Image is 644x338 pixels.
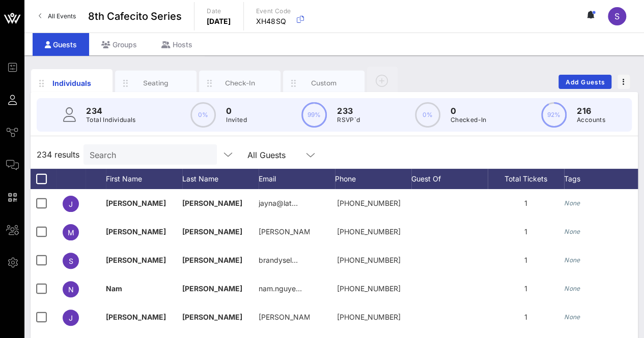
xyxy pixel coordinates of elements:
i: None [564,313,580,321]
span: [PERSON_NAME] [182,256,242,264]
span: All Events [48,12,76,20]
div: 1 [488,274,564,303]
a: All Events [33,8,82,24]
span: +17147957099 [337,256,401,264]
span: 8th Cafecito Series [88,9,182,24]
span: [PERSON_NAME] [182,227,242,236]
p: Total Individuals [86,115,136,125]
span: 234 results [37,148,79,161]
p: [PERSON_NAME]… [259,303,310,331]
p: brandysel… [259,246,298,274]
div: S [608,7,626,25]
span: +17148898060 [337,227,401,236]
span: [PERSON_NAME] [182,199,242,207]
p: Accounts [577,115,605,125]
div: Guest Of [411,169,488,189]
div: Check-In [217,78,263,88]
div: Custom [301,78,347,88]
span: M [68,228,74,237]
div: Phone [335,169,411,189]
p: XH48SQ [256,16,291,26]
span: Nam [106,284,122,293]
div: Guests [33,33,89,56]
div: All Guests [247,150,286,160]
span: Add Guests [565,78,605,86]
div: Last Name [182,169,259,189]
p: 216 [577,105,605,117]
span: J [69,314,73,322]
div: Groups [89,33,149,56]
span: +15054852520 [337,284,401,293]
p: 0 [226,105,247,117]
button: Add Guests [558,75,611,89]
span: [PERSON_NAME] [182,313,242,321]
p: [PERSON_NAME]@t… [259,218,310,246]
div: All Guests [241,144,323,165]
p: Event Code [256,6,291,16]
p: RSVP`d [337,115,360,125]
span: [PERSON_NAME] [182,284,242,293]
i: None [564,228,580,235]
p: Date [207,6,231,16]
p: 234 [86,105,136,117]
div: Hosts [149,33,205,56]
span: J [69,200,73,208]
span: S [614,11,620,21]
span: S [69,257,73,265]
div: Email [259,169,335,189]
div: Total Tickets [488,169,564,189]
span: +13018302848 [337,313,401,321]
i: None [564,199,580,207]
p: Checked-In [451,115,487,125]
div: First Name [106,169,182,189]
p: [DATE] [207,16,231,26]
p: jayna@lat… [259,189,298,218]
span: [PERSON_NAME] [106,227,166,236]
p: 233 [337,105,360,117]
span: +13104367738 [337,199,401,207]
div: 1 [488,218,564,246]
span: N [68,285,74,294]
div: Individuals [49,78,95,88]
span: [PERSON_NAME] [106,256,166,264]
p: nam.nguye… [259,274,302,303]
i: None [564,256,580,264]
div: Seating [133,78,179,88]
i: None [564,285,580,292]
p: Invited [226,115,247,125]
span: [PERSON_NAME] [106,199,166,207]
div: 1 [488,246,564,274]
div: 1 [488,189,564,218]
p: 0 [451,105,487,117]
div: 1 [488,303,564,331]
span: [PERSON_NAME] [106,313,166,321]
